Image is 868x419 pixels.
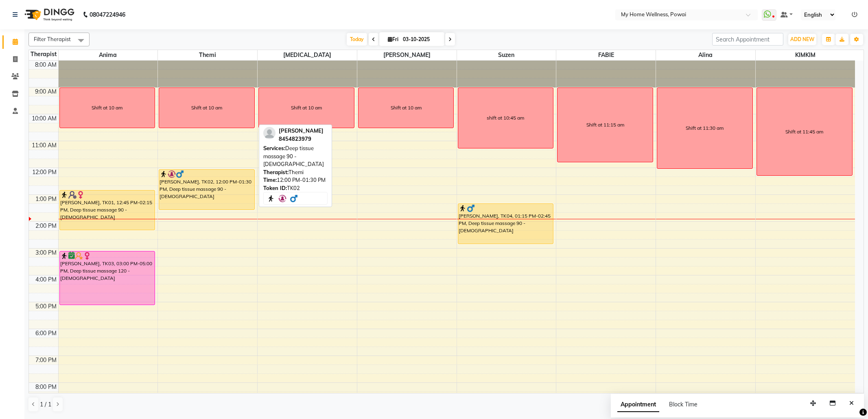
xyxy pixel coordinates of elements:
[347,33,367,46] span: Today
[656,50,755,60] span: Alina
[263,145,324,167] span: Deep tissue massage 90 - [DEMOGRAPHIC_DATA]
[686,124,724,132] div: Shift at 11:30 am
[34,249,58,257] div: 3:00 PM
[263,145,285,151] span: Services:
[31,168,58,177] div: 12:00 PM
[263,184,328,192] div: TK02
[400,33,441,46] input: 2025-10-03
[788,34,816,45] button: ADD NEW
[263,177,277,183] span: Time:
[712,33,783,46] input: Search Appointment
[34,36,71,42] span: Filter Therapist
[669,401,697,408] span: Block Time
[263,169,289,175] span: Therapist:
[263,176,328,184] div: 12:00 PM-01:30 PM
[158,50,257,60] span: Themi
[785,128,823,135] div: Shift at 11:45 am
[34,302,58,311] div: 5:00 PM
[191,104,222,111] div: Shift at 10 am
[258,50,357,60] span: [MEDICAL_DATA]
[21,3,77,26] img: logo
[90,3,125,26] b: 08047224946
[391,104,422,111] div: Shift at 10 am
[34,356,58,364] div: 7:00 PM
[386,36,400,42] span: Fri
[59,50,158,60] span: Anima
[92,104,122,111] div: Shift at 10 am
[487,114,524,122] div: shift at 10:45 am
[34,222,58,230] div: 2:00 PM
[33,61,58,69] div: 8:00 AM
[458,204,553,244] div: [PERSON_NAME], TK04, 01:15 PM-02:45 PM, Deep tissue massage 90 - [DEMOGRAPHIC_DATA]
[263,185,287,191] span: Token ID:
[556,50,656,60] span: FABIE
[846,397,857,410] button: Close
[34,275,58,284] div: 4:00 PM
[756,50,855,60] span: KIMKIM
[617,397,659,412] span: Appointment
[29,50,58,59] div: Therapist
[357,50,457,60] span: [PERSON_NAME]
[279,135,324,143] div: 8454823979
[263,168,328,177] div: Themi
[263,127,275,139] img: profile
[457,50,556,60] span: Suzen
[30,141,58,150] div: 11:00 AM
[586,121,624,129] div: Shift at 11:15 am
[279,127,324,134] span: [PERSON_NAME]
[34,383,58,391] div: 8:00 PM
[291,104,322,111] div: Shift at 10 am
[60,190,155,230] div: [PERSON_NAME], TK01, 12:45 PM-02:15 PM, Deep tissue massage 90 - [DEMOGRAPHIC_DATA]
[30,114,58,123] div: 10:00 AM
[60,251,155,305] div: [PERSON_NAME], TK03, 03:00 PM-05:00 PM, Deep tissue massage 120 - [DEMOGRAPHIC_DATA]
[34,329,58,338] div: 6:00 PM
[159,170,254,209] div: [PERSON_NAME], TK02, 12:00 PM-01:30 PM, Deep tissue massage 90 - [DEMOGRAPHIC_DATA]
[40,400,51,409] span: 1 / 1
[790,36,814,42] span: ADD NEW
[34,195,58,203] div: 1:00 PM
[33,87,58,96] div: 9:00 AM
